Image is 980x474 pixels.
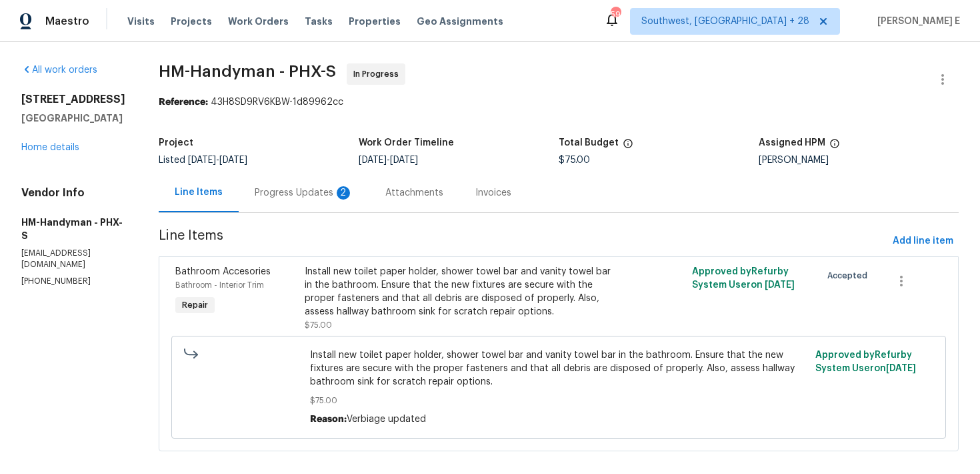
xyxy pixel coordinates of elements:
[759,138,825,148] h5: Assigned HPM
[159,156,247,165] span: Listed
[692,267,795,290] span: Approved by Refurby System User on
[765,280,795,290] span: [DATE]
[21,186,127,200] h4: Vendor Info
[159,95,959,109] div: 43H8SD9RV6KBW-1d89962cc
[305,265,619,318] div: Install new toilet paper holder, shower towel bar and vanity towel bar in the bathroom. Ensure th...
[175,186,223,199] div: Line Items
[390,156,418,165] span: [DATE]
[829,138,840,156] span: The hpm assigned to this work order.
[228,15,289,28] span: Work Orders
[21,65,97,75] a: All work orders
[417,15,503,28] span: Geo Assignments
[611,8,620,21] div: 591
[305,321,332,329] span: $75.00
[159,97,208,107] b: Reference:
[21,111,127,125] h5: [GEOGRAPHIC_DATA]
[886,364,916,373] span: [DATE]
[177,298,213,312] span: Repair
[219,156,247,165] span: [DATE]
[359,138,454,148] h5: Work Order Timeline
[827,269,873,282] span: Accepted
[175,267,271,276] span: Bathroom Accesories
[159,229,887,254] span: Line Items
[623,138,633,156] span: The total cost of line items that have been proposed by Opendoor. This sum includes line items th...
[641,15,809,28] span: Southwest, [GEOGRAPHIC_DATA] + 28
[21,93,127,106] h2: [STREET_ADDRESS]
[310,394,807,407] span: $75.00
[359,156,418,165] span: -
[887,229,959,254] button: Add line item
[21,248,127,270] p: [EMAIL_ADDRESS][DOMAIN_NAME]
[559,138,619,148] h5: Total Budget
[305,17,333,26] span: Tasks
[21,143,79,152] a: Home details
[337,186,350,200] div: 2
[347,415,426,424] span: Verbiage updated
[353,67,404,81] span: In Progress
[45,15,89,28] span: Maestro
[815,350,916,373] span: Approved by Refurby System User on
[159,63,336,79] span: HM-Handyman - PHX-S
[171,15,212,28] span: Projects
[359,156,387,165] span: [DATE]
[872,15,960,28] span: [PERSON_NAME] E
[159,138,193,148] h5: Project
[255,186,353,200] div: Progress Updates
[759,156,959,165] div: [PERSON_NAME]
[310,415,347,424] span: Reason:
[21,216,127,242] h5: HM-Handyman - PHX-S
[175,281,264,289] span: Bathroom - Interior Trim
[21,276,127,287] p: [PHONE_NUMBER]
[188,156,216,165] span: [DATE]
[475,186,511,200] div: Invoices
[349,15,401,28] span: Properties
[188,156,247,165] span: -
[893,233,953,250] span: Add line item
[559,156,590,165] span: $75.00
[385,186,443,200] div: Attachments
[310,348,807,389] span: Install new toilet paper holder, shower towel bar and vanity towel bar in the bathroom. Ensure th...
[127,15,155,28] span: Visits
